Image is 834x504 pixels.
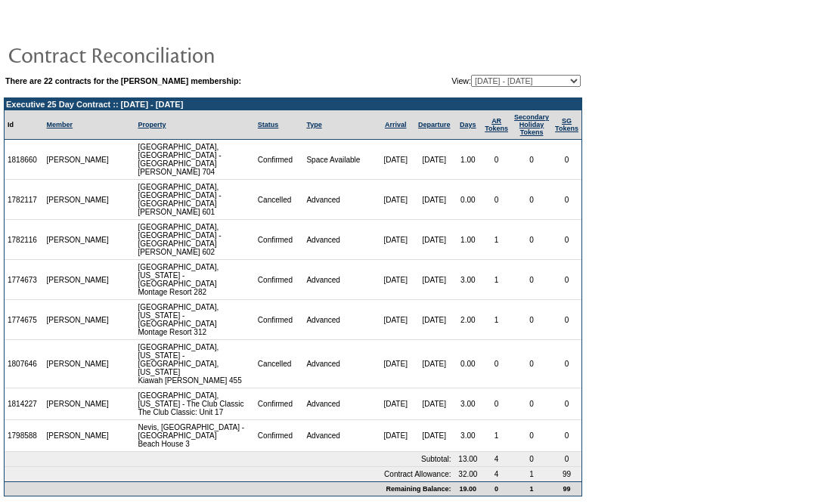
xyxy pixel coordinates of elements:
td: 0 [552,180,581,220]
td: 1 [482,420,511,452]
a: Secondary HolidayTokens [514,113,549,136]
td: [PERSON_NAME] [44,260,113,300]
td: 99 [552,481,581,496]
td: 1 [482,260,511,300]
td: Executive 25 Day Contract :: [DATE] - [DATE] [5,98,581,110]
td: Confirmed [255,220,304,260]
td: 0 [511,180,552,220]
td: 0 [511,388,552,420]
td: 0 [482,180,511,220]
td: [DATE] [377,388,414,420]
td: Advanced [303,220,377,260]
td: [GEOGRAPHIC_DATA], [GEOGRAPHIC_DATA] - [GEOGRAPHIC_DATA] [PERSON_NAME] 602 [135,220,254,260]
td: 0.00 [454,180,482,220]
td: [DATE] [377,260,414,300]
td: [DATE] [414,340,454,388]
td: [DATE] [414,180,454,220]
td: Advanced [303,180,377,220]
a: Departure [418,121,451,128]
td: [GEOGRAPHIC_DATA], [US_STATE] - [GEOGRAPHIC_DATA] Montage Resort 312 [135,300,254,340]
td: 0 [552,388,581,420]
td: Confirmed [255,300,304,340]
td: [GEOGRAPHIC_DATA], [US_STATE] - [GEOGRAPHIC_DATA] Montage Resort 282 [135,260,254,300]
td: 1 [482,220,511,260]
td: [GEOGRAPHIC_DATA], [US_STATE] - [GEOGRAPHIC_DATA], [US_STATE] Kiawah [PERSON_NAME] 455 [135,340,254,388]
td: 0 [482,340,511,388]
a: Days [460,121,476,128]
b: There are 22 contracts for the [PERSON_NAME] membership: [5,76,241,85]
td: Confirmed [255,260,304,300]
a: Property [138,121,166,128]
td: 1782117 [5,180,44,220]
td: Subtotal: [5,452,454,467]
td: 1798588 [5,420,44,452]
td: 0 [552,452,581,467]
td: 0 [511,340,552,388]
td: Advanced [303,388,377,420]
img: pgTtlContractReconciliation.gif [8,39,310,70]
td: [DATE] [414,140,454,180]
td: [DATE] [377,420,414,452]
td: Cancelled [255,180,304,220]
td: Cancelled [255,340,304,388]
td: Contract Allowance: [5,467,454,481]
td: [DATE] [377,180,414,220]
td: Confirmed [255,140,304,180]
td: 0 [511,452,552,467]
td: 1782116 [5,220,44,260]
td: 1 [511,467,552,481]
td: 0 [482,140,511,180]
td: 0 [511,260,552,300]
td: Confirmed [255,420,304,452]
td: [GEOGRAPHIC_DATA], [GEOGRAPHIC_DATA] - [GEOGRAPHIC_DATA] [PERSON_NAME] 704 [135,140,254,180]
td: [DATE] [377,340,414,388]
td: 0 [511,220,552,260]
td: 1814227 [5,388,44,420]
td: 2.00 [454,300,482,340]
td: 99 [552,467,581,481]
td: Space Available [303,140,377,180]
a: Type [306,121,321,128]
td: Id [5,110,44,140]
td: [PERSON_NAME] [44,220,113,260]
td: [DATE] [414,300,454,340]
td: [DATE] [377,140,414,180]
td: [DATE] [414,260,454,300]
td: 19.00 [454,481,482,496]
td: Advanced [303,420,377,452]
td: [PERSON_NAME] [44,340,113,388]
td: [DATE] [377,220,414,260]
a: Arrival [385,121,407,128]
td: 1807646 [5,340,44,388]
td: [GEOGRAPHIC_DATA], [GEOGRAPHIC_DATA] - [GEOGRAPHIC_DATA] [PERSON_NAME] 601 [135,180,254,220]
td: 0 [552,340,581,388]
td: 3.00 [454,260,482,300]
td: 13.00 [454,452,482,467]
td: [PERSON_NAME] [44,420,113,452]
td: [PERSON_NAME] [44,300,113,340]
td: [GEOGRAPHIC_DATA], [US_STATE] - The Club Classic The Club Classic: Unit 17 [135,388,254,420]
td: 1774675 [5,300,44,340]
td: 1774673 [5,260,44,300]
td: 1.00 [454,140,482,180]
td: [PERSON_NAME] [44,388,113,420]
td: View: [377,75,581,87]
td: [DATE] [414,220,454,260]
td: Advanced [303,340,377,388]
td: 0 [552,220,581,260]
td: 0 [552,420,581,452]
td: 4 [482,467,511,481]
td: 1 [511,481,552,496]
td: Advanced [303,300,377,340]
td: 32.00 [454,467,482,481]
td: [DATE] [377,300,414,340]
td: [DATE] [414,388,454,420]
td: 3.00 [454,388,482,420]
td: 0 [552,140,581,180]
td: 0 [511,300,552,340]
td: [DATE] [414,420,454,452]
td: Remaining Balance: [5,481,454,496]
a: ARTokens [485,117,508,132]
td: [PERSON_NAME] [44,180,113,220]
a: Member [47,121,73,128]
